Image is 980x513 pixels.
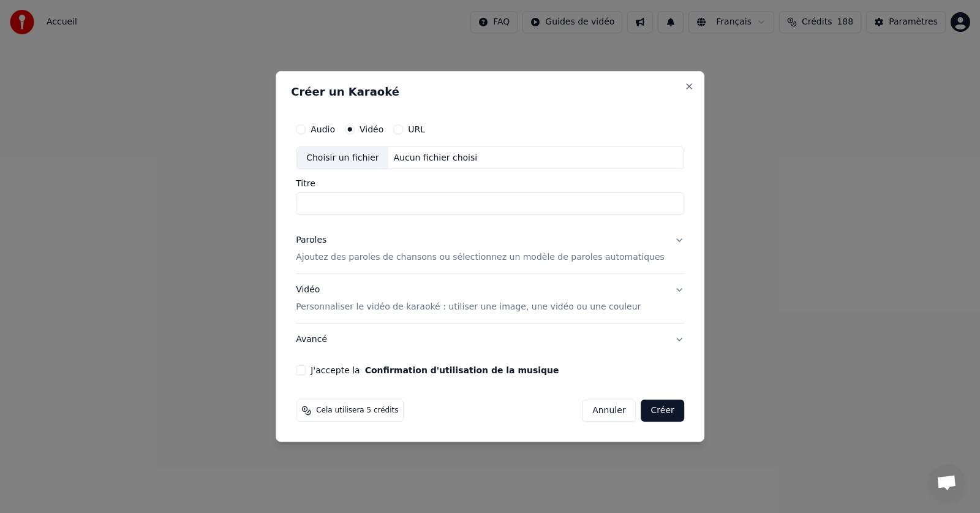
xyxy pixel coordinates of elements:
button: ParolesAjoutez des paroles de chansons ou sélectionnez un modèle de paroles automatiques [296,225,684,274]
span: Cela utilisera 5 crédits [316,406,398,416]
button: J'accepte la [365,366,559,374]
button: Annuler [582,400,636,422]
label: Audio [311,125,335,134]
label: Titre [296,180,684,188]
button: Avancé [296,324,684,355]
label: Vidéo [360,125,383,134]
label: URL [408,125,425,134]
div: Vidéo [296,284,641,314]
h2: Créer un Karaoké [291,86,689,97]
button: Créer [641,400,684,422]
div: Choisir un fichier [296,147,388,169]
label: J'accepte la [311,366,559,374]
div: Paroles [296,235,326,247]
p: Personnaliser le vidéo de karaoké : utiliser une image, une vidéo ou une couleur [296,301,641,313]
div: Aucun fichier choisi [389,152,483,164]
button: VidéoPersonnaliser le vidéo de karaoké : utiliser une image, une vidéo ou une couleur [296,275,684,324]
p: Ajoutez des paroles de chansons ou sélectionnez un modèle de paroles automatiques [296,252,665,264]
